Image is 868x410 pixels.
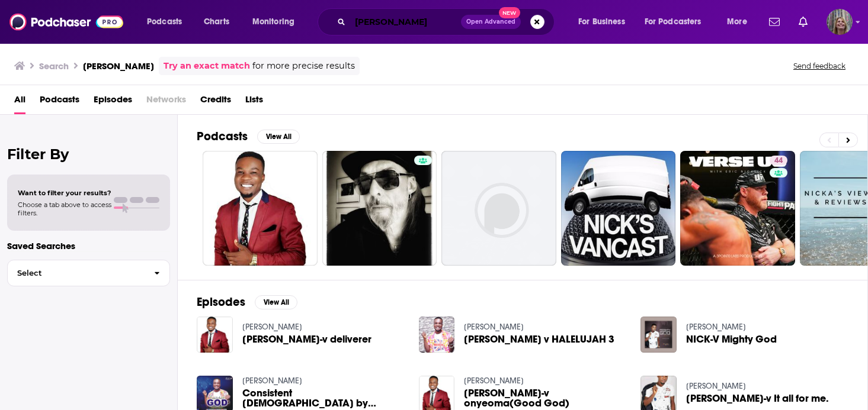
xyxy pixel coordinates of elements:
button: View All [257,130,300,144]
span: for more precise results [252,59,355,73]
p: Saved Searches [7,240,170,251]
span: Charts [204,14,229,30]
span: [PERSON_NAME] v HALELUJAH 3 [464,334,614,344]
button: open menu [719,12,762,31]
a: Podcasts [40,90,79,114]
button: View All [255,295,297,309]
img: Podchaser - Follow, Share and Rate Podcasts [9,11,123,33]
a: Charts [196,12,236,31]
a: Nick-v onyeoma(Good God) [464,388,626,408]
a: Nick v [242,322,302,332]
button: open menu [139,12,197,31]
div: Search podcasts, credits, & more... [329,8,566,35]
span: Open Advanced [466,19,515,25]
a: All [14,90,25,114]
a: NICK-V Mighty God [686,334,777,344]
input: Search podcasts, credits, & more... [350,12,461,31]
button: Send feedback [790,61,849,71]
h2: Filter By [7,146,170,163]
span: [PERSON_NAME]-v It all for me. [686,393,829,403]
a: EpisodesView All [197,295,297,309]
a: Nick v [686,381,746,391]
button: Show profile menu [827,9,853,35]
a: Nick-v It all for me. [686,393,829,403]
a: Consistent God by Nick-v [242,388,405,408]
a: Episodes [94,90,132,114]
a: Nick v [242,376,302,386]
a: PodcastsView All [197,129,300,144]
img: NICK-V Mighty God [640,317,677,353]
a: Show notifications dropdown [764,12,784,32]
button: Open AdvancedNew [461,15,521,29]
button: Select [7,260,170,286]
span: Want to filter your results? [18,189,111,197]
span: 44 [774,155,783,167]
img: Nick v HALELUJAH 3 [419,317,455,353]
a: Nick v [464,376,524,386]
a: Nick v [686,322,746,332]
span: [PERSON_NAME]-v deliverer [242,334,371,344]
a: Show notifications dropdown [794,12,812,32]
span: For Podcasters [645,14,702,30]
button: open menu [637,12,719,31]
span: Select [8,269,145,277]
span: For Business [578,14,625,30]
a: Nick v [464,322,524,332]
a: 44 [680,151,795,266]
span: Choose a tab above to access filters. [18,201,111,217]
a: 44 [770,156,787,165]
span: New [499,7,520,18]
a: Lists [245,90,263,114]
h3: [PERSON_NAME] [83,60,154,72]
span: Networks [146,90,186,114]
span: Podcasts [147,14,182,30]
h2: Podcasts [197,129,248,144]
a: Nick v HALELUJAH 3 [464,334,614,344]
img: User Profile [827,9,853,35]
span: Monitoring [252,14,294,30]
span: Logged in as CGorges [827,9,853,35]
img: Nick-v deliverer [197,317,233,353]
span: Consistent [DEMOGRAPHIC_DATA] by [PERSON_NAME] [242,388,405,408]
button: open menu [244,12,310,31]
a: Nick-v deliverer [242,334,371,344]
h3: Search [39,60,69,72]
span: [PERSON_NAME]-v onyeoma(Good God) [464,388,626,408]
button: open menu [570,12,640,31]
a: Credits [200,90,231,114]
a: Try an exact match [164,59,250,73]
h2: Episodes [197,295,245,309]
span: More [727,14,747,30]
